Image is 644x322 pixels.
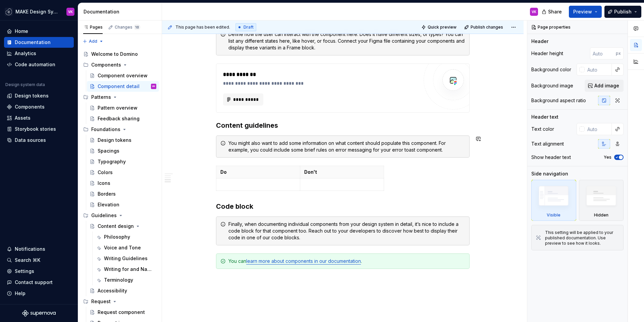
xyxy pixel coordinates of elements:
[80,210,159,221] div: Guidelines
[15,246,45,252] div: Notifications
[104,266,155,273] div: Writing for and Naming UX Elements
[15,8,58,15] div: MAKE Design System
[531,82,573,89] div: Background image
[5,82,45,87] div: Design system data
[89,39,97,44] span: Add
[15,61,55,68] div: Code automation
[152,83,155,90] div: VK
[545,230,619,246] div: This setting will be applied to your published documentation. Use preview to see how it looks.
[91,212,117,219] div: Guidelines
[80,296,159,307] div: Request
[547,212,560,218] div: Visible
[91,126,120,133] div: Foundations
[87,199,159,210] a: Elevation
[4,59,74,70] a: Code automation
[68,9,73,14] div: VK
[1,4,76,19] button: MAKE Design SystemVK
[604,155,611,160] label: Yes
[98,191,116,197] div: Borders
[220,169,227,175] strong: Do
[87,113,159,124] a: Feedback sharing
[87,135,159,146] a: Design tokens
[4,90,74,101] a: Design tokens
[4,135,74,146] a: Data sources
[531,66,571,73] div: Background color
[22,310,56,317] svg: Supernova Logo
[98,201,119,208] div: Elevation
[246,258,361,264] a: learn more about components in our documentation
[80,49,159,59] a: Welcome to Domino
[87,70,159,81] a: Component overview
[531,154,571,161] div: Show header text
[80,59,159,70] div: Components
[594,212,608,218] div: Hidden
[93,232,159,242] a: Philosophy
[15,126,56,132] div: Storybook stories
[216,121,470,130] h3: Content guidelines
[228,140,465,153] div: You might also want to add some information on what content should populate this component. For e...
[175,25,230,30] span: This page has been edited.
[91,51,138,57] div: Welcome to Domino
[93,264,159,275] a: Writing for and Naming UX Elements
[548,8,562,15] span: Share
[594,82,619,89] span: Add image
[87,221,159,232] a: Content design
[87,81,159,92] a: Component detailVK
[87,156,159,167] a: Typography
[15,115,31,121] div: Assets
[15,104,45,110] div: Components
[4,102,74,112] a: Components
[93,275,159,285] a: Terminology
[4,266,74,277] a: Settings
[80,124,159,135] div: Foundations
[428,25,457,30] span: Quick preview
[134,25,140,30] span: 18
[98,105,138,111] div: Pattern overview
[93,242,159,253] a: Voice and Tone
[4,277,74,288] button: Contact support
[98,180,110,187] div: Icons
[4,26,74,37] a: Home
[4,37,74,48] a: Documentation
[87,189,159,199] a: Borders
[104,234,130,240] div: Philosophy
[216,202,470,211] h3: Code block
[471,25,503,30] span: Publish changes
[15,268,34,275] div: Settings
[87,178,159,189] a: Icons
[87,307,159,318] a: Request component
[4,124,74,134] a: Storybook stories
[98,148,119,154] div: Spacings
[15,50,36,57] div: Analytics
[531,38,548,45] div: Header
[98,309,145,316] div: Request component
[531,97,586,104] div: Background aspect ratio
[87,146,159,156] a: Spacings
[104,255,148,262] div: Writing Guidelines
[531,180,576,221] div: Visible
[15,279,53,286] div: Contact support
[573,8,592,15] span: Preview
[531,140,564,147] div: Text alignment
[104,277,133,283] div: Terminology
[532,9,536,14] div: VK
[93,253,159,264] a: Writing Guidelines
[98,287,127,294] div: Accessibility
[98,115,140,122] div: Feedback sharing
[15,137,46,144] div: Data sources
[419,23,460,32] button: Quick preview
[585,80,624,92] button: Add image
[569,6,602,18] button: Preview
[98,223,134,230] div: Content design
[531,50,563,57] div: Header height
[585,64,612,76] input: Auto
[98,158,126,165] div: Typography
[4,113,74,123] a: Assets
[91,62,121,68] div: Components
[98,72,148,79] div: Component overview
[585,123,612,135] input: Auto
[616,51,621,56] p: px
[244,25,254,30] span: Draft
[579,180,624,221] div: Hidden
